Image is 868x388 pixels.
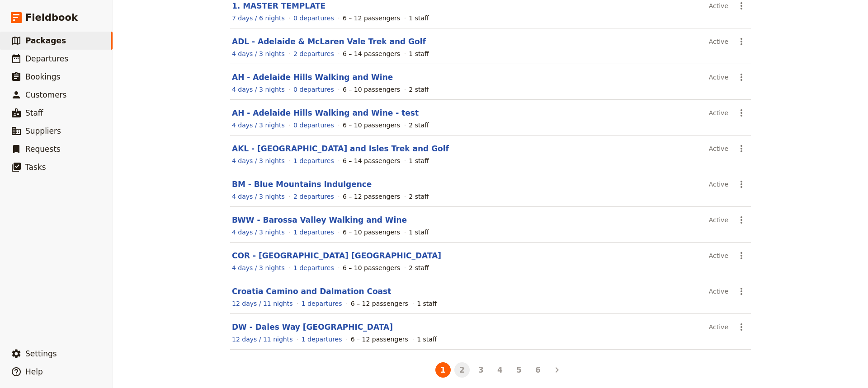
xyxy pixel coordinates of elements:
div: 6 – 14 passengers [343,49,400,58]
a: View the departures for this package [293,192,334,201]
button: Actions [734,177,749,192]
span: Packages [25,36,66,45]
div: Active [709,141,728,156]
a: View the itinerary for this package [232,299,293,308]
span: Staff [25,108,43,117]
span: Bookings [25,72,60,81]
ul: Pagination [415,360,566,379]
span: Fieldbook [25,11,78,24]
button: Actions [734,141,749,156]
span: Suppliers [25,126,61,136]
a: View the itinerary for this package [232,335,293,344]
div: 6 – 10 passengers [343,85,400,94]
div: 6 – 12 passengers [351,335,408,344]
button: Actions [734,248,749,263]
span: Requests [25,145,61,154]
span: 12 days / 11 nights [232,336,293,343]
a: BWW - Barossa Valley Walking and Wine [232,215,407,224]
div: 6 – 12 passengers [343,192,400,201]
button: 6 [530,362,546,378]
a: View the itinerary for this package [232,156,285,165]
div: 6 – 10 passengers [343,121,400,130]
div: 6 – 10 passengers [343,228,400,237]
span: 4 days / 3 nights [232,229,285,236]
button: 3 [473,362,489,378]
span: 12 days / 11 nights [232,300,293,307]
a: View the departures for this package [302,335,342,344]
div: 1 staff [409,156,429,165]
a: View the departures for this package [293,85,334,94]
div: 6 – 12 passengers [351,299,408,308]
a: View the departures for this package [293,14,334,23]
div: Active [709,177,728,192]
a: View the departures for this package [293,263,334,272]
a: 1. MASTER TEMPLATE [232,1,325,10]
a: View the departures for this package [293,121,334,130]
button: 1 [435,362,451,378]
a: View the itinerary for this package [232,49,285,58]
div: Active [709,70,728,85]
button: Actions [734,212,749,228]
span: Customers [25,90,66,99]
a: View the departures for this package [302,299,342,308]
div: 6 – 10 passengers [343,263,400,272]
span: 4 days / 3 nights [232,157,285,164]
a: DW - Dales Way [GEOGRAPHIC_DATA] [232,323,393,332]
span: Help [25,367,43,376]
span: 4 days / 3 nights [232,264,285,271]
div: 6 – 14 passengers [343,156,400,165]
a: View the itinerary for this package [232,14,285,23]
div: Active [709,284,728,299]
div: 1 staff [409,49,429,58]
a: View the departures for this package [293,156,334,165]
button: 4 [492,362,508,378]
a: View the itinerary for this package [232,192,285,201]
div: 1 staff [409,228,429,237]
button: Actions [734,105,749,121]
a: AKL - [GEOGRAPHIC_DATA] and Isles Trek and Golf [232,144,449,153]
div: 2 staff [409,121,429,130]
div: Active [709,319,728,335]
a: AH - Adelaide Hills Walking and Wine [232,73,393,82]
div: 1 staff [417,299,437,308]
button: Actions [734,34,749,49]
a: View the departures for this package [293,49,334,58]
button: 5 [511,362,527,378]
div: Active [709,212,728,228]
button: Next [549,362,565,378]
button: 2 [454,362,470,378]
span: 7 days / 6 nights [232,14,285,22]
span: 4 days / 3 nights [232,193,285,200]
a: View the itinerary for this package [232,228,285,237]
a: COR - [GEOGRAPHIC_DATA] [GEOGRAPHIC_DATA] [232,251,441,260]
a: View the itinerary for this package [232,121,285,130]
a: ADL - Adelaide & McLaren Vale Trek and Golf [232,37,426,46]
div: 1 staff [409,14,429,23]
div: 2 staff [409,85,429,94]
span: 4 days / 3 nights [232,122,285,129]
div: 2 staff [409,263,429,272]
span: 4 days / 3 nights [232,86,285,93]
div: 6 – 12 passengers [343,14,400,23]
div: 2 staff [409,192,429,201]
button: Actions [734,319,749,335]
a: AH - Adelaide Hills Walking and Wine - test [232,108,419,117]
div: Active [709,105,728,121]
span: 4 days / 3 nights [232,50,285,57]
span: Tasks [25,163,46,172]
div: Active [709,34,728,49]
button: Actions [734,284,749,299]
button: Actions [734,70,749,85]
div: Active [709,248,728,263]
a: Croatia Camino and Dalmation Coast [232,287,391,296]
span: Settings [25,349,57,358]
a: View the itinerary for this package [232,263,285,272]
div: 1 staff [417,335,437,344]
a: View the departures for this package [293,228,334,237]
span: Departures [25,54,68,63]
a: View the itinerary for this package [232,85,285,94]
a: BM - Blue Mountains Indulgence [232,180,372,189]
